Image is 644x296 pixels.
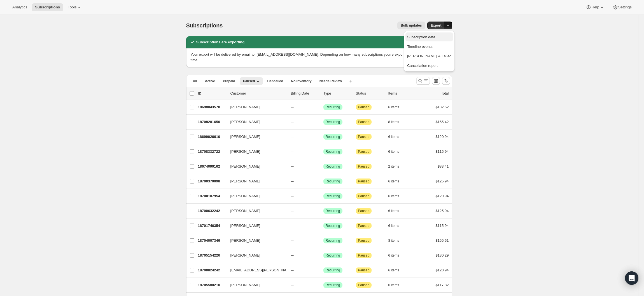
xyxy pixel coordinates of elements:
[436,149,449,154] span: $115.94
[326,164,340,169] span: Recurring
[291,179,295,183] span: ---
[291,238,295,243] span: ---
[291,194,295,198] span: ---
[198,252,449,259] div: 18705154226[PERSON_NAME]---SuccessRecurringAttentionPaused6 items$130.29
[358,253,370,258] span: Paused
[198,267,226,273] p: 18708824242
[388,281,405,289] button: 6 items
[436,268,449,272] span: $120.94
[230,91,286,96] p: Customer
[227,118,283,126] button: [PERSON_NAME]
[291,164,295,168] span: ---
[388,103,405,111] button: 6 items
[291,105,295,109] span: ---
[436,209,449,213] span: $125.94
[198,164,226,169] p: 18674090162
[12,5,27,10] span: Analytics
[326,224,340,228] span: Recurring
[198,91,449,96] div: IDCustomerBilling DateTypeStatusItemsTotal
[436,253,449,257] span: $130.29
[358,179,370,184] span: Paused
[388,238,399,243] span: 8 items
[582,3,608,11] button: Help
[388,222,405,230] button: 6 items
[358,224,370,228] span: Paused
[291,91,319,96] p: Billing Date
[230,193,260,199] span: [PERSON_NAME]
[291,283,295,287] span: ---
[230,267,322,273] span: [EMAIL_ADDRESS][PERSON_NAME][DOMAIN_NAME]
[431,23,441,28] span: Export
[227,251,283,260] button: [PERSON_NAME]
[388,118,405,126] button: 8 items
[68,5,76,10] span: Tools
[291,209,295,213] span: ---
[441,91,449,96] p: Total
[388,209,399,213] span: 6 items
[198,238,226,243] p: 18704007346
[227,147,283,156] button: [PERSON_NAME]
[193,79,197,83] span: All
[358,194,370,198] span: Paused
[227,192,283,201] button: [PERSON_NAME]
[198,149,226,154] p: 18708332722
[205,79,215,83] span: Active
[230,104,260,110] span: [PERSON_NAME]
[198,163,449,170] div: 18674090162[PERSON_NAME]---SuccessRecurringAttentionPaused2 items$83.41
[388,237,405,245] button: 8 items
[436,194,449,198] span: $120.94
[388,177,405,185] button: 6 items
[388,91,416,96] div: Items
[397,22,425,29] button: Bulk updates
[388,120,399,124] span: 8 items
[291,253,295,257] span: ---
[291,120,295,124] span: ---
[436,120,449,124] span: $155.42
[291,149,295,154] span: ---
[388,179,399,184] span: 6 items
[198,222,449,230] div: 18701746354[PERSON_NAME]---SuccessRecurringAttentionPaused6 items$115.94
[442,77,450,85] button: Sort the results
[319,79,342,83] span: Needs Review
[291,268,295,272] span: ---
[227,206,283,215] button: [PERSON_NAME]
[35,5,60,10] span: Subscriptions
[227,132,283,141] button: [PERSON_NAME]
[326,120,340,124] span: Recurring
[358,209,370,213] span: Paused
[358,149,370,154] span: Paused
[358,238,370,243] span: Paused
[436,135,449,139] span: $120.94
[230,178,260,184] span: [PERSON_NAME]
[323,91,351,96] div: Type
[401,23,422,28] span: Bulk updates
[432,77,440,85] button: Customize table column order and visibility
[416,77,430,85] button: Search and filter results
[198,207,449,215] div: 18700632242[PERSON_NAME]---SuccessRecurringAttentionPaused6 items$125.94
[230,282,260,288] span: [PERSON_NAME]
[358,268,370,272] span: Paused
[198,266,449,274] div: 18708824242[EMAIL_ADDRESS][PERSON_NAME][DOMAIN_NAME]---SuccessRecurringAttentionPaused6 items$120.94
[326,149,340,154] span: Recurring
[191,52,445,62] span: Your export will be delivered by email to: [EMAIL_ADDRESS][DOMAIN_NAME]. Depending on how many su...
[625,271,638,285] div: Open Intercom Messenger
[388,133,405,141] button: 6 items
[356,91,384,96] p: Status
[407,44,433,49] span: Timeline events
[326,179,340,184] span: Recurring
[227,177,283,186] button: [PERSON_NAME]
[230,119,260,125] span: [PERSON_NAME]
[326,253,340,258] span: Recurring
[291,224,295,228] span: ---
[230,253,260,258] span: [PERSON_NAME]
[227,236,283,245] button: [PERSON_NAME]
[358,164,370,169] span: Paused
[198,281,449,289] div: 18705580210[PERSON_NAME]---SuccessRecurringAttentionPaused6 items$117.82
[436,224,449,228] span: $115.94
[198,223,226,229] p: 18701746354
[32,3,63,11] button: Subscriptions
[436,238,449,243] span: $155.61
[198,118,449,126] div: 18708201650[PERSON_NAME]---SuccessRecurringAttentionPaused8 items$155.42
[388,268,399,272] span: 6 items
[326,194,340,198] span: Recurring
